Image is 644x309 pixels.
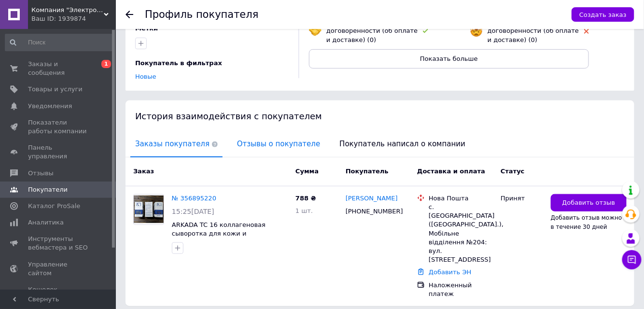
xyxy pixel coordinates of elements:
[28,260,89,278] span: Управление сайтом
[584,29,589,34] img: rating-tag-type
[133,194,164,225] a: Фото товару
[28,118,89,136] span: Показатели работы компании
[344,205,402,218] div: [PHONE_NUMBER]
[28,169,54,178] span: Отзывы
[429,194,493,203] div: Нова Пошта
[622,250,642,269] button: Чат с покупателем
[126,11,133,18] div: Вернуться назад
[135,111,322,121] span: История взаимодействия с покупателем
[346,194,398,203] a: [PERSON_NAME]
[501,168,525,175] span: Статус
[172,208,214,215] span: 15:25[DATE]
[28,102,72,111] span: Уведомления
[28,235,89,252] span: Инструменты вебмастера и SEO
[295,168,319,175] span: Сумма
[31,6,104,14] span: Компания "Электросталь"
[145,9,259,20] h1: Профиль покупателя
[579,11,627,18] span: Создать заказ
[572,7,634,22] button: Создать заказ
[562,198,616,208] span: Добавить отзыв
[28,85,83,94] span: Товары и услуги
[309,25,322,37] img: emoji
[28,143,89,161] span: Панель управления
[130,132,223,156] span: Заказы покупателя
[346,168,389,175] span: Покупатель
[134,196,164,223] img: Фото товару
[232,132,325,156] span: Отзывы о покупателе
[423,29,428,33] img: rating-tag-type
[501,194,543,203] div: Принят
[28,285,89,303] span: Кошелек компании
[133,168,154,175] span: Заказ
[551,194,627,212] button: Добавить отзыв
[28,185,68,194] span: Покупатели
[470,25,483,37] img: emoji
[429,281,493,298] div: Наложенный платеж
[31,14,116,23] div: Ваш ID: 1939874
[5,34,114,51] input: Поиск
[335,132,470,156] span: Покупатель написал о компании
[417,168,485,175] span: Доставка и оплата
[28,60,89,77] span: Заказы и сообщения
[309,49,589,69] button: Показать больше
[172,195,216,202] a: № 356895220
[488,18,579,43] span: Не соблюдает договоренности (об оплате и доставке) (0)
[420,55,478,62] span: Показать больше
[135,73,156,80] a: Новые
[551,214,622,230] span: Добавить отзыв можно в течение 30 дней
[135,59,286,68] div: Покупатель в фильтрах
[429,268,471,276] a: Добавить ЭН
[429,203,493,264] div: с. [GEOGRAPHIC_DATA] ([GEOGRAPHIC_DATA].), Мобільне відділення №204: вул. [STREET_ADDRESS]
[135,25,158,32] span: Метки
[172,221,266,246] a: ARKADA TC 16 коллагеновая сыворотка для кожи и регенерации ногтей
[28,202,80,211] span: Каталог ProSale
[326,18,418,43] span: Соблюдает договоренности (об оплате и доставке) (0)
[101,60,111,68] span: 1
[295,195,316,202] span: 788 ₴
[295,207,313,214] span: 1 шт.
[28,218,64,227] span: Аналитика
